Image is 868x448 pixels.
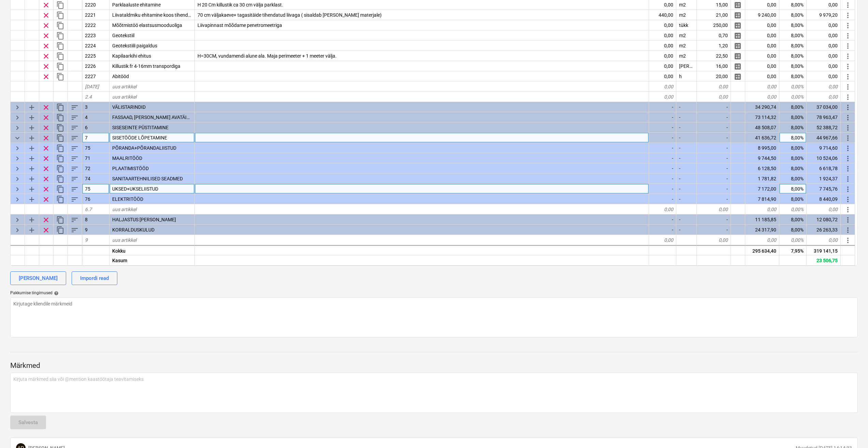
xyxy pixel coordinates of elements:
span: Sorteeri read kategooriasiseselt [71,103,79,111]
div: 0,00 [807,92,841,102]
span: Sorteeri read kategooriasiseselt [71,165,79,173]
span: Laienda kategooriat [13,154,21,163]
div: - [697,102,731,112]
span: Rohkem toiminguid [844,226,852,234]
div: - [697,194,731,204]
div: 7 172,00 [745,184,779,194]
span: Dubleeri rida [56,11,64,19]
div: 20,00 [697,71,731,81]
div: - [676,214,697,225]
span: Sorteeri read kategooriasiseselt [71,144,79,152]
span: Rohkem toiminguid [844,103,852,111]
div: 16,00 [697,61,731,71]
span: Kapilaarkihi ehitus [112,53,151,59]
span: Dubleeri kategooriat [56,175,64,183]
span: Lisa reale alamkategooria [28,165,36,173]
div: 0,00 [649,20,676,30]
div: 8,00% [779,143,807,153]
div: 0,00 [697,81,731,92]
span: Rohkem toiminguid [844,216,852,224]
div: 6 618,78 [807,163,841,174]
div: 41 636,72 [745,133,779,143]
span: [DATE] [85,84,99,89]
div: 48 508,07 [745,122,779,133]
div: 8,00% [779,153,807,163]
div: 37 034,00 [807,102,841,112]
span: Halda rea detailset jaotust [734,42,742,50]
span: Rohkem toiminguid [844,124,852,132]
span: Lisa reale alamkategooria [28,185,36,193]
span: Parklaaluste ehitamine [112,2,161,8]
span: Dubleeri kategooriat [56,185,64,193]
div: 23 506,75 [807,255,841,266]
span: Eemalda rida [42,11,50,19]
div: 34 290,74 [745,102,779,112]
span: Lisa reale alamkategooria [28,134,36,142]
span: Dubleeri kategooriat [56,226,64,234]
span: Mõõtmistöö elastsusmooduoliga [112,23,182,28]
span: Laienda kategooriat [13,144,21,152]
div: 4 [82,112,109,122]
div: 0,00 [807,235,841,245]
span: Eemalda rida [42,175,50,183]
div: 0,00 [745,204,779,214]
div: 8,00% [779,51,807,61]
div: - [697,122,731,133]
span: Lisa reale alamkategooria [28,154,36,163]
span: 2.4 [85,94,92,100]
div: 8,00% [779,194,807,204]
div: 8,00% [779,184,807,194]
div: 0,70 [697,30,731,41]
span: Halda rea detailset jaotust [734,32,742,40]
div: 75 [82,143,109,153]
div: 8,00% [779,122,807,133]
div: 0,00 [807,51,841,61]
span: Sorteeri read kategooriasiseselt [71,154,79,163]
span: Ahenda kategooria [13,134,21,142]
span: Sorteeri read kategooriasiseselt [71,124,79,132]
div: 9 744,50 [745,153,779,163]
div: 2226 [82,61,109,71]
span: Laienda kategooriat [13,103,21,111]
div: 0,00 [807,61,841,71]
div: m2 [676,51,697,61]
div: - [649,133,676,143]
span: Rohkem toiminguid [844,206,852,214]
div: 8 440,09 [807,194,841,204]
span: Dubleeri kategooriat [56,103,64,111]
div: 9 240,00 [745,10,779,20]
div: 8,00% [779,174,807,184]
div: 8,00% [779,112,807,122]
span: Lisa reale alamkategooria [28,216,36,224]
span: Laienda kategooriat [13,195,21,204]
span: Dubleeri kategooriat [56,124,64,132]
span: Lisa reale alamkategooria [28,114,36,122]
span: MAALRITÖÖD [112,155,142,161]
span: Laienda kategooriat [13,185,21,193]
span: Lisa reale alamkategooria [28,103,36,111]
div: - [697,214,731,225]
div: - [676,153,697,163]
span: Halda rea detailset jaotust [734,11,742,19]
div: [PERSON_NAME] [19,274,58,283]
div: 12 080,72 [807,214,841,225]
span: Rohkem toiminguid [844,165,852,173]
div: 8,00% [779,133,807,143]
span: Sorteeri read kategooriasiseselt [71,175,79,183]
div: - [676,194,697,204]
div: 71 [82,153,109,163]
span: Sorteeri read kategooriasiseselt [71,134,79,142]
span: Sorteeri read kategooriasiseselt [71,216,79,224]
div: 0,00 [807,81,841,92]
div: - [697,112,731,122]
span: Lisa reale alamkategooria [28,226,36,234]
div: 0,00 [697,235,731,245]
div: 0,00 [745,30,779,41]
div: 0,00 [745,20,779,30]
div: - [649,153,676,163]
span: Eemalda rida [42,21,50,30]
span: SISESEINTE PÜSTITAMINE [112,125,168,130]
div: 0,00 [745,41,779,51]
div: 0,00 [649,71,676,81]
div: 78 963,47 [807,112,841,122]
